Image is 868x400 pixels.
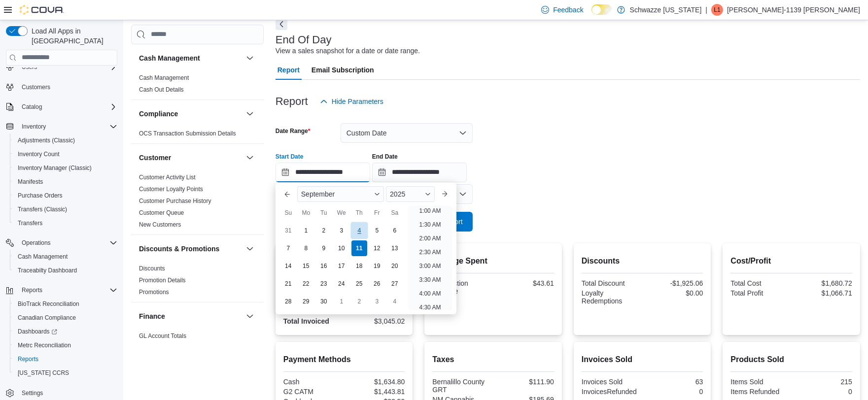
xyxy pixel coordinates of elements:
button: Reports [2,283,121,297]
div: $1,066.71 [794,289,852,297]
span: Inventory [18,121,117,133]
div: Bernalillo County GRT [432,378,491,394]
a: Customer Activity List [139,174,196,181]
button: Cash Management [244,52,256,64]
a: Reports [14,353,42,365]
a: Customer Purchase History [139,198,211,204]
div: Total Discount [582,279,640,287]
button: Reports [18,284,46,296]
span: September [301,190,335,198]
div: $111.90 [495,378,554,386]
button: Canadian Compliance [10,311,121,325]
label: End Date [372,153,398,161]
div: day-2 [316,223,332,238]
button: Transfers [10,216,121,230]
li: 2:30 AM [415,246,445,258]
div: We [334,205,349,221]
span: Adjustments (Classic) [14,134,117,146]
span: OCS Transaction Submission Details [139,130,236,137]
button: Adjustments (Classic) [10,133,121,147]
span: Operations [22,239,51,247]
div: day-17 [334,258,349,274]
button: Transfers (Classic) [10,202,121,216]
span: Manifests [14,176,117,188]
li: 4:30 AM [415,301,445,313]
div: day-14 [280,258,296,274]
span: 2025 [390,190,405,198]
div: day-6 [387,223,403,238]
span: New Customers [139,221,181,229]
span: Customer Activity List [139,173,196,181]
span: Users [18,61,117,73]
h2: Products Sold [730,354,852,366]
div: day-7 [280,240,296,256]
span: Cash Management [18,253,68,261]
div: Sa [387,205,403,221]
a: Cash Management [139,74,189,81]
div: day-18 [351,258,367,274]
a: Customer Queue [139,209,184,216]
div: Su [280,205,296,221]
span: Metrc Reconciliation [18,341,71,349]
button: Catalog [18,101,46,113]
span: Customer Loyalty Points [139,185,203,193]
button: Next month [437,186,452,202]
span: Dashboards [14,326,117,337]
span: Cash Management [139,74,189,82]
span: Catalog [22,103,42,111]
div: Customer [131,171,264,234]
a: Inventory Manager (Classic) [14,162,96,174]
div: Cash [283,378,342,386]
a: Customers [18,81,54,93]
div: day-3 [369,294,385,309]
div: Total Cost [730,279,789,287]
button: Inventory [2,120,121,133]
span: Catalog [18,101,117,113]
button: Reports [10,352,121,366]
span: Reports [18,355,38,363]
div: day-9 [316,240,332,256]
div: day-21 [280,276,296,292]
h2: Invoices Sold [582,354,703,366]
h3: Cash Management [139,53,200,63]
div: Fr [369,205,385,221]
button: Previous Month [279,186,295,202]
strong: Total Invoiced [283,317,329,325]
span: Report [278,60,300,80]
span: Traceabilty Dashboard [18,267,77,274]
button: Customer [139,153,242,163]
label: Start Date [276,153,304,161]
span: Customer Purchase History [139,197,211,205]
a: Traceabilty Dashboard [14,265,81,276]
a: [US_STATE] CCRS [14,367,73,379]
button: Operations [18,237,55,249]
span: Canadian Compliance [14,312,117,324]
div: day-29 [298,294,314,309]
button: Catalog [2,100,121,114]
div: Tu [316,205,332,221]
span: Cash Management [14,251,117,263]
input: Press the down key to enter a popover containing a calendar. Press the escape key to close the po... [276,163,370,182]
span: Transfers (Classic) [18,205,67,213]
div: day-3 [334,223,349,238]
h2: Taxes [432,354,554,366]
li: 1:00 AM [415,205,445,217]
button: Customers [2,80,121,94]
span: Dark Mode [591,15,592,15]
a: New Customers [139,221,181,228]
div: day-2 [351,294,367,309]
button: BioTrack Reconciliation [10,297,121,311]
div: G2 CATM [283,388,342,396]
button: Finance [244,310,256,322]
a: BioTrack Reconciliation [14,298,83,310]
div: day-8 [298,240,314,256]
a: Transfers (Classic) [14,203,71,215]
p: [PERSON_NAME]-1139 [PERSON_NAME] [727,4,860,16]
button: Users [18,61,41,73]
button: Discounts & Promotions [244,243,256,255]
div: day-11 [351,240,367,256]
span: Load All Apps in [GEOGRAPHIC_DATA] [28,26,117,46]
h2: Payment Methods [283,354,405,366]
div: September, 2025 [279,222,404,310]
div: $3,045.02 [346,317,405,325]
